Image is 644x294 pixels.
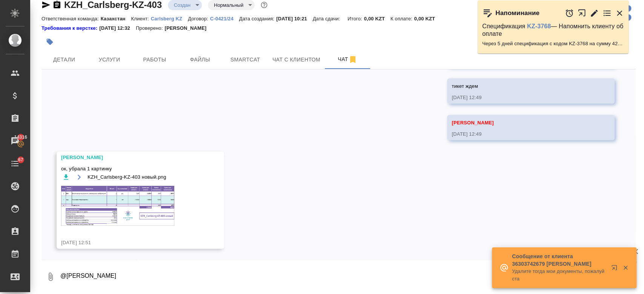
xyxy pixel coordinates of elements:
[74,173,84,182] button: Открыть на драйве
[61,239,198,247] div: [DATE] 12:51
[61,154,198,161] div: [PERSON_NAME]
[46,55,82,64] span: Детали
[182,55,218,64] span: Файлы
[607,260,625,278] button: Открыть в новой вкладке
[615,9,624,18] button: Закрыть
[276,16,313,21] p: [DATE] 10:21
[52,0,61,9] button: Скопировать ссылку
[618,264,633,271] button: Закрыть
[482,40,624,47] p: Через 5 дней спецификация с кодом KZ-3768 на сумму 42577.92 KZT будет просрочена
[414,16,441,21] p: 0,00 KZT
[61,165,198,173] span: ок, убрала 1 картинку
[348,55,357,64] svg: Отписаться
[452,130,588,138] div: [DATE] 12:49
[512,268,606,283] p: Удалите тогда мои документы, пожалуйста
[2,154,28,173] a: 67
[272,55,320,64] span: Чат с клиентом
[210,15,239,21] a: С-0421/24
[99,24,136,32] p: [DATE] 12:32
[101,16,131,21] p: Казахстан
[512,253,606,268] p: Сообщение от клиента 36303742679 [PERSON_NAME]
[212,2,246,8] button: Нормальный
[452,94,588,101] div: [DATE] 12:49
[227,55,263,64] span: Smartcat
[452,120,493,126] span: [PERSON_NAME]
[590,9,599,18] button: Редактировать
[10,133,32,141] span: 14316
[329,55,366,64] span: Чат
[2,132,28,150] a: 14316
[313,16,342,21] p: Дата сдачи:
[495,9,539,17] p: Напоминание
[565,9,574,18] button: Отложить
[41,16,101,21] p: Ответственная команда:
[61,186,174,226] img: KZH_Carlsberg-KZ-403 новый.png
[210,16,239,21] p: С-0421/24
[41,24,99,32] a: Требования к верстке:
[151,16,188,21] p: Carlsberg KZ
[131,16,151,21] p: Клиент:
[347,16,364,21] p: Итого:
[578,5,586,21] button: Открыть в новой вкладке
[527,23,551,29] a: KZ-3768
[151,15,188,21] a: Carlsberg KZ
[61,173,71,182] button: Скачать
[188,16,210,21] p: Договор:
[164,24,212,32] p: [PERSON_NAME]
[41,0,51,9] button: Скопировать ссылку для ЯМессенджера
[603,9,612,18] button: Перейти в todo
[91,55,128,64] span: Услуги
[172,2,193,8] button: Создан
[88,173,166,181] span: KZH_Carlsberg-KZ-403 новый.png
[14,156,28,164] span: 67
[364,16,390,21] p: 0,00 KZT
[239,16,276,21] p: Дата создания:
[390,16,414,21] p: К оплате:
[452,83,478,89] span: тикет ждем
[136,24,165,32] p: Проверено:
[41,34,58,50] button: Добавить тэг
[41,24,99,32] div: Нажми, чтобы открыть папку с инструкцией
[137,55,173,64] span: Работы
[482,23,624,38] p: Спецификация — Напомнить клиенту об оплате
